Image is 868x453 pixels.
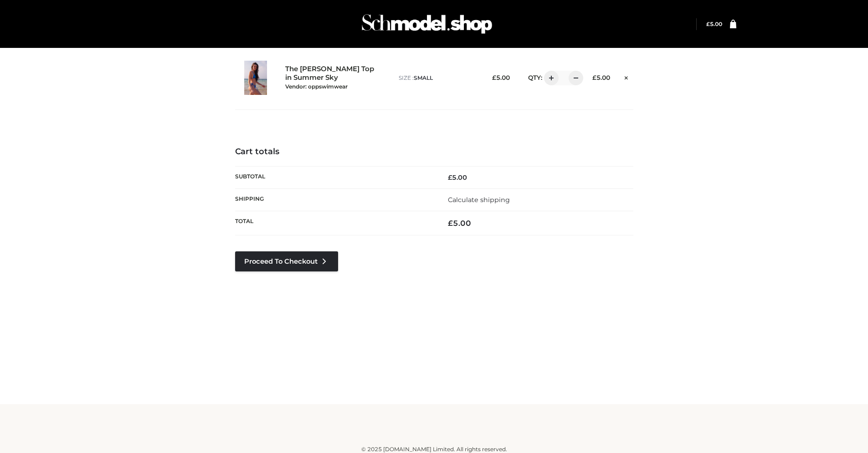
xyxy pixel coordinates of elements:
[492,74,510,81] bdi: 5.00
[592,74,596,81] span: £
[285,83,348,90] small: Vendor: oppswimwear
[235,211,434,235] th: Total
[448,196,510,204] a: Calculate shipping
[706,21,710,27] span: £
[706,21,722,27] bdi: 5.00
[592,74,610,81] bdi: 5.00
[706,21,722,27] a: £5.00
[619,71,633,83] a: Remove this item
[448,173,467,182] bdi: 5.00
[492,74,496,81] span: £
[359,6,495,42] img: Schmodel Admin 964
[235,251,338,271] a: Proceed to Checkout
[519,71,577,85] div: QTY:
[414,74,433,81] span: SMALL
[448,219,471,228] bdi: 5.00
[235,147,633,157] h4: Cart totals
[399,74,477,82] p: size :
[235,166,434,188] th: Subtotal
[448,219,453,228] span: £
[285,65,379,90] a: The [PERSON_NAME] Top in Summer SkyVendor: oppswimwear
[448,173,452,182] span: £
[235,188,434,211] th: Shipping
